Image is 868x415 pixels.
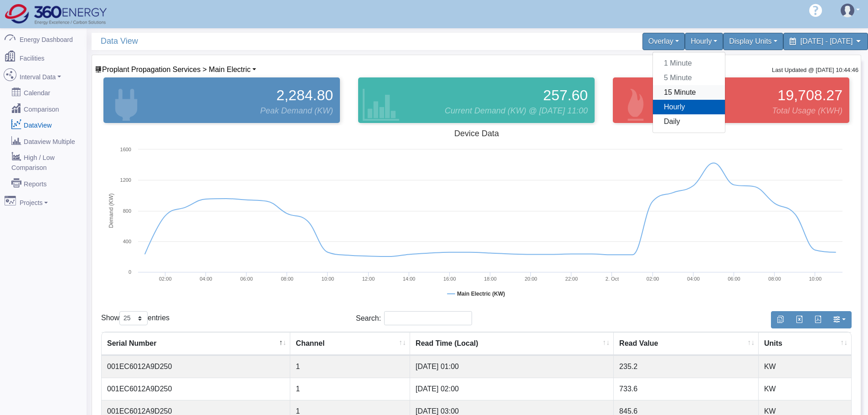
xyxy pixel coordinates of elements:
text: 02:00 [647,276,659,282]
a: 15 Minute [653,85,725,100]
td: 235.2 [614,355,759,378]
span: 19,708.27 [778,84,842,106]
span: 2,284.80 [276,84,333,106]
span: Current Demand (KW) @ [DATE] 11:00 [445,105,588,117]
input: Search: [384,311,472,325]
text: 0 [128,269,131,275]
select: Showentries [119,311,148,325]
text: 08:00 [281,276,293,282]
td: 733.6 [614,378,759,400]
th: Read Time (Local) : activate to sort column ascending [410,332,614,355]
img: user-3.svg [841,4,854,17]
text: 14:00 [403,276,416,282]
text: 1600 [120,147,131,152]
text: 800 [123,208,131,214]
div: Hourly [652,52,725,133]
small: Last Updated @ [DATE] 10:44:46 [772,67,858,73]
td: KW [759,355,851,378]
text: 08:00 [768,276,781,282]
tspan: Device Data [454,129,499,138]
td: 001EC6012A9D250 [102,378,290,400]
label: Search: [356,311,472,325]
text: 16:00 [443,276,456,282]
text: 06:00 [728,276,740,282]
th: Channel : activate to sort column ascending [290,332,410,355]
div: Display Units [723,33,783,50]
button: Show/Hide Columns [827,311,852,328]
text: 18:00 [484,276,497,282]
text: 10:00 [322,276,334,282]
button: Copy to clipboard [771,311,790,328]
text: 12:00 [362,276,375,282]
button: Generate PDF [808,311,827,328]
td: KW [759,378,851,400]
td: [DATE] 01:00 [410,355,614,378]
div: Hourly [685,33,723,50]
a: Hourly [653,100,725,114]
text: 22:00 [565,276,578,282]
tspan: Demand (KW) [108,193,114,228]
text: 10:00 [809,276,822,282]
td: [DATE] 02:00 [410,378,614,400]
a: Proplant Propagation Services > Main Electric [95,66,256,73]
text: 1200 [120,177,131,183]
span: Data View [101,33,481,50]
span: Peak Demand (KW) [260,105,333,117]
tspan: 2. Oct [606,276,619,282]
button: Export to Excel [790,311,809,328]
span: Device List [102,66,251,73]
td: 1 [290,378,410,400]
text: 20:00 [524,276,537,282]
tspan: Main Electric (KW) [457,291,505,297]
a: Daily [653,114,725,129]
span: Total Usage (KWH) [772,105,842,117]
td: 001EC6012A9D250 [102,355,290,378]
th: Read Value : activate to sort column ascending [614,332,759,355]
label: Show entries [101,311,169,325]
text: 04:00 [687,276,700,282]
text: 02:00 [159,276,172,282]
th: Serial Number : activate to sort column descending [102,332,290,355]
span: [DATE] - [DATE] [801,37,853,45]
text: 04:00 [200,276,212,282]
th: Units : activate to sort column ascending [759,332,851,355]
td: 1 [290,355,410,378]
text: 06:00 [240,276,253,282]
text: 400 [123,239,131,244]
span: 257.60 [543,84,588,106]
div: Overlay [642,33,685,50]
